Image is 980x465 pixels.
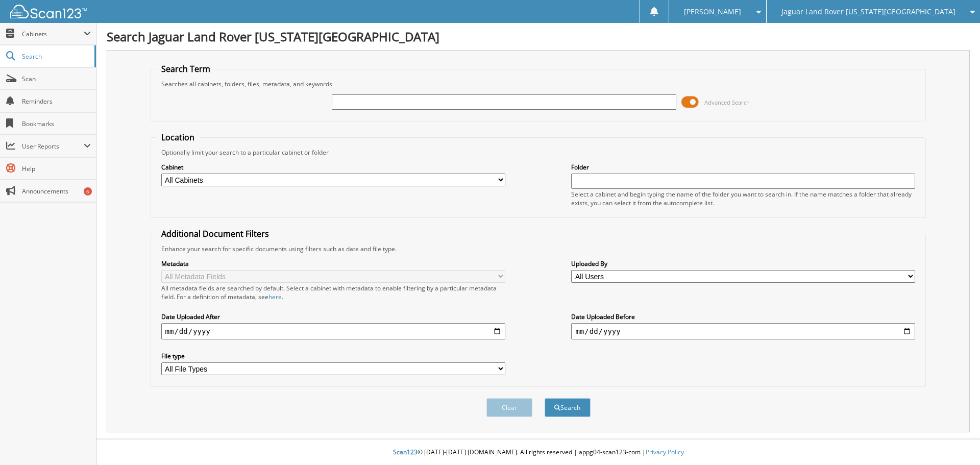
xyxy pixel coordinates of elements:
span: Search [22,52,89,61]
span: Announcements [22,187,91,195]
a: Privacy Policy [646,448,684,456]
a: here [268,292,282,301]
span: Scan123 [393,448,418,456]
span: Bookmarks [22,119,91,128]
button: Search [545,398,591,417]
span: Scan [22,75,91,83]
legend: Search Term [156,63,215,75]
h1: Search Jaguar Land Rover [US_STATE][GEOGRAPHIC_DATA] [107,28,970,45]
span: User Reports [22,142,84,151]
span: Advanced Search [704,99,750,106]
div: All metadata fields are searched by default. Select a cabinet with metadata to enable filtering b... [161,284,505,301]
input: end [571,323,915,339]
div: Optionally limit your search to a particular cabinet or folder [156,148,921,157]
span: Cabinets [22,30,84,38]
label: Folder [571,163,915,172]
span: [PERSON_NAME] [684,9,741,15]
div: © [DATE]-[DATE] [DOMAIN_NAME]. All rights reserved | appg04-scan123-com | [96,440,980,465]
label: Date Uploaded Before [571,312,915,321]
label: Uploaded By [571,259,915,268]
span: Jaguar Land Rover [US_STATE][GEOGRAPHIC_DATA] [781,9,955,15]
legend: Additional Document Filters [156,228,274,239]
label: Date Uploaded After [161,312,505,321]
label: File type [161,352,505,360]
label: Metadata [161,259,505,268]
span: Reminders [22,97,91,106]
img: scan123-logo-white.svg [10,5,87,18]
div: 6 [84,187,92,195]
button: Clear [486,398,532,417]
span: Help [22,164,91,173]
input: start [161,323,505,339]
legend: Location [156,132,200,143]
div: Enhance your search for specific documents using filters such as date and file type. [156,244,921,253]
div: Select a cabinet and begin typing the name of the folder you want to search in. If the name match... [571,190,915,207]
div: Searches all cabinets, folders, files, metadata, and keywords [156,80,921,88]
label: Cabinet [161,163,505,172]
